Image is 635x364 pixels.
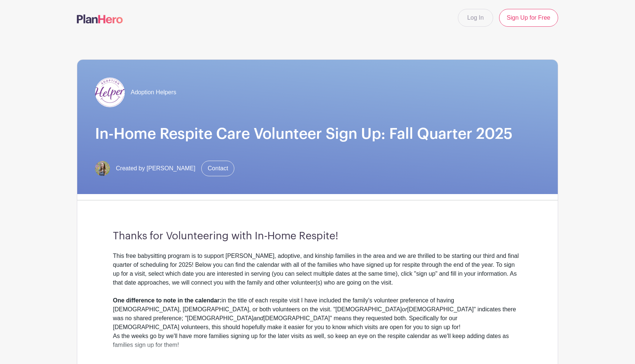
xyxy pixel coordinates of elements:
em: or [402,306,407,312]
h3: Thanks for Volunteering with In-Home Respite! [113,230,522,243]
a: Sign Up for Free [499,9,558,27]
a: Contact [201,161,234,176]
em: and [254,315,264,321]
img: IMG_0582.jpg [95,161,110,176]
h1: In-Home Respite Care Volunteer Sign Up: Fall Quarter 2025 [95,125,540,143]
img: AH%20Logo%20Smile-Flat-RBG%20(1).jpg [95,78,125,107]
strong: One difference to note in the calendar: [113,297,222,304]
img: logo-507f7623f17ff9eddc593b1ce0a138ce2505c220e1c5a4e2b4648c50719b7d32.svg [77,14,123,23]
a: Log In [458,9,493,27]
span: Adoption Helpers [131,88,176,97]
span: Created by [PERSON_NAME] [116,164,195,173]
